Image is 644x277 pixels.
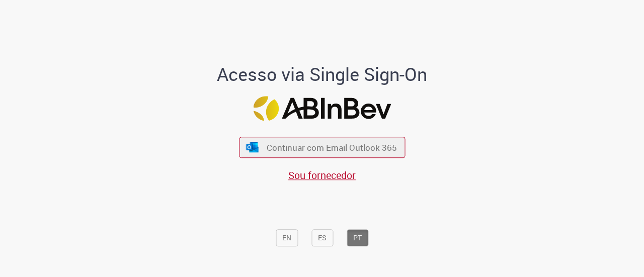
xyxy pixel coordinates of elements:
button: ES [311,229,333,246]
button: PT [347,229,368,246]
a: Sou fornecedor [288,168,356,182]
h1: Acesso via Single Sign-On [183,64,462,84]
button: EN [276,229,298,246]
img: Logo ABInBev [253,96,391,121]
span: Continuar com Email Outlook 365 [267,142,397,153]
button: ícone Azure/Microsoft 360 Continuar com Email Outlook 365 [239,137,405,158]
img: ícone Azure/Microsoft 360 [246,142,260,152]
